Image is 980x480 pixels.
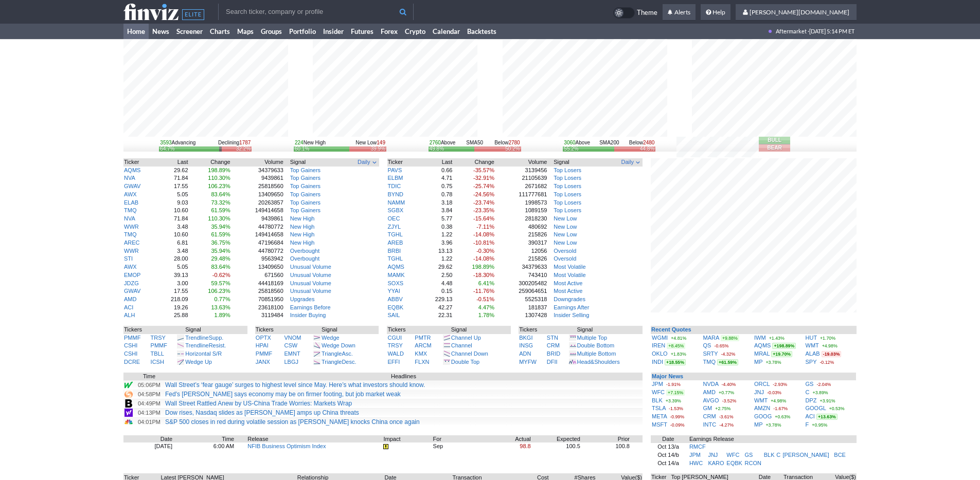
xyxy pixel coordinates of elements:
div: 39.9% [371,146,385,151]
a: INDI [652,359,663,365]
td: 34379633 [231,167,284,175]
div: SMA200 [563,139,655,146]
td: 0.75 [420,182,453,191]
a: Backtests [464,24,500,39]
a: Top Gainers [290,199,320,206]
a: Charts [206,24,234,39]
a: Earnings Before [290,304,331,310]
a: BRBI [388,248,401,254]
span: Desc. [342,359,356,365]
td: 17.55 [155,182,188,191]
a: Top Gainers [290,175,320,181]
div: 64.7% [160,146,174,151]
span: 149 [377,140,385,145]
a: GOOG [754,413,772,419]
td: 2671682 [495,182,547,191]
td: 20263857 [231,199,284,207]
span: -25.74% [473,183,494,189]
div: 50.2% [505,146,520,151]
div: Below [629,139,655,146]
a: Unusual Volume [290,280,331,286]
th: Change [453,158,495,167]
a: JPM [652,381,663,387]
td: 9.03 [155,199,188,207]
a: DCRE [124,359,140,365]
a: Top Losers [554,199,581,206]
td: 9439861 [231,174,284,182]
a: TGHL [388,255,403,262]
a: CSHI [124,350,137,357]
a: Calendar [429,24,464,39]
a: Help [701,4,730,21]
td: 4.71 [420,174,453,182]
a: PMMF [151,342,167,348]
a: New High [290,224,315,230]
a: Multiple Bottom [577,350,616,357]
a: Downgrades [554,296,585,302]
a: NAMM [388,199,405,206]
a: TrendlineResist. [185,342,226,348]
a: DPZ [806,397,817,403]
span: Daily [621,158,634,167]
a: JDZG [124,280,139,286]
a: Insider [319,24,347,39]
div: New Low [355,139,385,146]
a: Oversold [554,248,576,254]
a: ALH [124,312,135,318]
a: New Low [554,224,577,230]
a: Wedge Down [322,342,355,348]
a: F [806,421,809,428]
td: 1998573 [495,199,547,207]
a: New High [290,215,315,221]
a: YYAI [388,288,400,294]
a: AMZN [754,405,770,411]
a: Horizontal S/R [185,350,222,357]
a: Oct 14/b [657,452,679,458]
td: 13409650 [231,191,284,199]
td: 2818230 [495,215,547,223]
td: 71.84 [155,215,188,223]
a: META [652,413,667,419]
a: BRID [547,350,560,357]
a: [PERSON_NAME] [782,452,829,458]
span: Theme [637,7,657,19]
a: EQBK [726,460,742,466]
a: Top Losers [554,175,581,181]
span: 73.32% [211,199,230,206]
a: MP [754,421,762,428]
a: GWAV [124,288,140,294]
a: TriangleAsc. [322,350,353,357]
a: WWR [124,224,139,230]
a: TrendlineSupp. [185,335,223,341]
a: [PERSON_NAME][DOMAIN_NAME] [736,4,857,21]
a: SGBX [388,207,404,213]
a: Most Active [554,280,582,286]
a: Most Volatile [554,264,585,270]
a: Top Gainers [290,183,320,189]
a: STN [547,335,558,341]
span: 3060 [564,140,575,145]
a: Most Volatile [554,272,585,278]
a: MRAL [754,350,770,357]
a: EMNT [284,350,300,357]
a: STI [124,255,133,262]
a: SOXS [388,280,404,286]
a: PAVS [388,167,402,173]
div: Declining [218,139,251,146]
a: Top Losers [554,167,581,173]
a: EFFI [387,359,400,365]
a: KARO [708,460,724,466]
a: Top Losers [554,183,581,189]
span: 110.30% [208,215,230,221]
a: IWM [754,335,766,341]
a: JANX [256,359,270,365]
button: Signals interval [620,158,642,167]
a: TSLA [652,405,666,411]
a: LBGJ [284,359,298,365]
a: Double Top [451,359,479,365]
span: 1787 [239,140,251,145]
b: Major News [652,373,683,379]
a: Top Gainers [290,191,320,197]
a: INTC [703,421,717,428]
td: 29.62 [155,167,188,175]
